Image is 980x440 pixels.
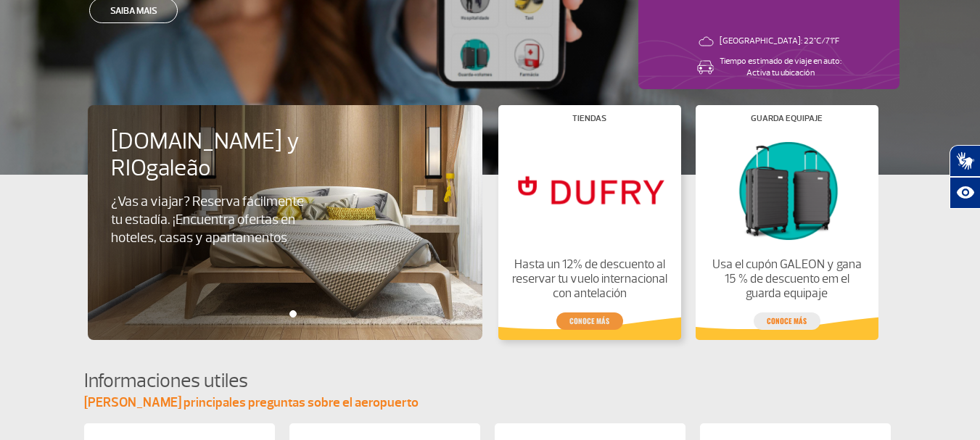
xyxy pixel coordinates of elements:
[950,145,980,177] button: Abrir tradutor de língua de sinais.
[720,36,839,47] p: [GEOGRAPHIC_DATA]: 22°C/71°F
[751,115,823,123] h4: Guarda equipaje
[510,257,668,301] p: Hasta un 12% de descuento al reservar tu vuelo internacional con antelación
[84,394,897,412] p: [PERSON_NAME] principales preguntas sobre el aeropuerto
[510,134,668,246] img: Tiendas
[111,128,342,182] h4: [DOMAIN_NAME] y RIOgaleão
[707,134,865,246] img: Guarda equipaje
[111,128,459,247] a: [DOMAIN_NAME] y RIOgaleão¿Vas a viajar? Reserva fácilmente tu estadía. ¡Encuentra ofertas en hote...
[950,177,980,209] button: Abrir recursos assistivos.
[111,193,317,247] p: ¿Vas a viajar? Reserva fácilmente tu estadía. ¡Encuentra ofertas en hoteles, casas y apartamentos
[950,145,980,209] div: Plugin de acessibilidade da Hand Talk.
[754,312,820,330] a: conoce más
[720,56,841,79] p: Tiempo estimado de viaje en auto: Activa tu ubicación
[556,312,623,330] a: conoce más
[707,257,865,301] p: Usa el cupón GALEON y gana 15 % de descuento em el guarda equipaje
[572,115,606,123] h4: Tiendas
[84,368,897,394] h4: Informaciones utiles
